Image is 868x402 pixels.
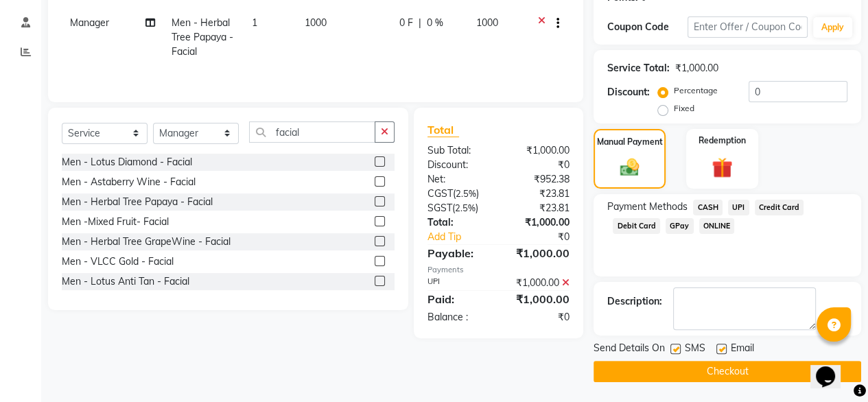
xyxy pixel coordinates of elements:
div: ₹1,000.00 [498,245,580,261]
span: Total [427,123,459,137]
div: ( ) [417,187,499,201]
div: ₹1,000.00 [498,276,580,290]
div: Sub Total: [417,143,499,158]
span: | [419,16,421,30]
span: UPI [728,200,749,215]
span: GPay [666,218,694,234]
div: ( ) [417,201,499,215]
input: Search or Scan [249,121,375,143]
div: ₹0 [498,158,580,172]
label: Redemption [699,134,746,147]
span: Email [731,341,754,358]
div: Men - VLCC Gold - Facial [62,255,174,269]
input: Enter Offer / Coupon Code [688,16,808,38]
div: Men - Astaberry Wine - Facial [62,175,196,189]
div: Men - Herbal Tree Papaya - Facial [62,195,213,209]
div: Service Total: [607,61,670,75]
span: Manager [70,16,109,29]
div: ₹23.81 [498,201,580,215]
span: CGST [427,187,453,200]
div: Payments [427,264,570,276]
span: 0 F [399,16,413,30]
div: Net: [417,172,499,187]
a: Add Tip [417,230,512,244]
div: ₹0 [498,310,580,324]
div: Description: [607,294,662,309]
img: _gift.svg [705,155,739,180]
label: Percentage [674,84,718,97]
span: 1000 [305,16,327,29]
div: ₹1,000.00 [498,215,580,230]
div: ₹1,000.00 [675,61,718,75]
span: SGST [427,202,452,214]
div: Discount: [417,158,499,172]
div: Men -Mixed Fruit- Facial [62,215,169,229]
button: Checkout [594,361,861,382]
span: CASH [693,200,723,215]
span: Debit Card [613,218,660,234]
span: Send Details On [594,341,665,358]
div: Payable: [417,245,499,261]
div: Coupon Code [607,20,688,34]
div: ₹1,000.00 [498,291,580,307]
span: Men - Herbal Tree Papaya - Facial [172,16,233,58]
div: ₹952.38 [498,172,580,187]
iframe: chat widget [810,347,854,388]
div: Men - Lotus Diamond - Facial [62,155,192,169]
div: UPI [417,276,499,290]
span: 0 % [427,16,443,30]
img: _cash.svg [614,156,646,178]
span: Credit Card [755,200,804,215]
span: SMS [685,341,705,358]
div: Balance : [417,310,499,324]
span: 1 [252,16,257,29]
span: Payment Methods [607,200,688,214]
div: Men - Herbal Tree GrapeWine - Facial [62,235,231,249]
span: 2.5% [456,188,476,199]
div: Total: [417,215,499,230]
span: 1000 [476,16,498,29]
div: ₹0 [512,230,580,244]
div: ₹1,000.00 [498,143,580,158]
div: Paid: [417,291,499,307]
button: Apply [813,17,852,38]
div: Men - Lotus Anti Tan - Facial [62,274,189,289]
span: ONLINE [699,218,735,234]
div: ₹23.81 [498,187,580,201]
label: Manual Payment [597,136,663,148]
label: Fixed [674,102,694,115]
div: Discount: [607,85,650,99]
span: 2.5% [455,202,476,213]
